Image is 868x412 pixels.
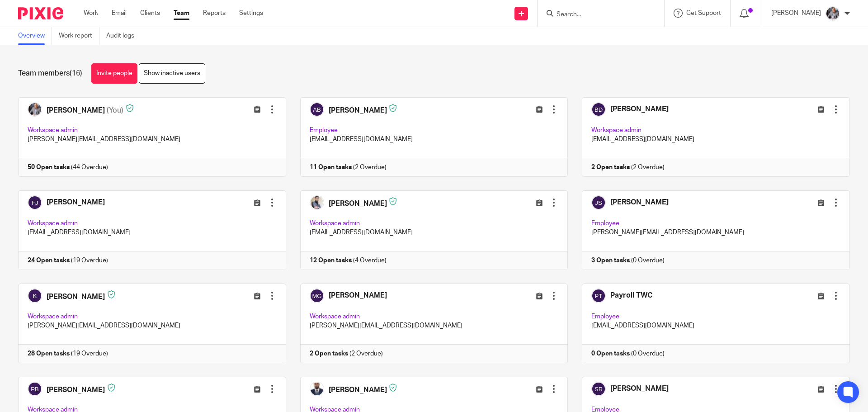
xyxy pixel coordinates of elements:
[18,69,82,78] h1: Team members
[556,11,637,19] input: Search
[18,7,63,19] img: Pixie
[139,63,205,84] a: Show inactive users
[686,10,721,16] span: Get Support
[106,27,141,45] a: Audit logs
[174,9,189,18] a: Team
[59,27,99,45] a: Work report
[203,9,226,18] a: Reports
[70,70,82,77] span: (16)
[771,9,821,18] p: [PERSON_NAME]
[91,63,137,84] a: Invite people
[826,6,840,21] img: -%20%20-%20studio@ingrained.co.uk%20for%20%20-20220223%20at%20101413%20-%201W1A2026.jpg
[18,27,52,45] a: Overview
[239,9,263,18] a: Settings
[112,9,127,18] a: Email
[140,9,160,18] a: Clients
[84,9,98,18] a: Work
